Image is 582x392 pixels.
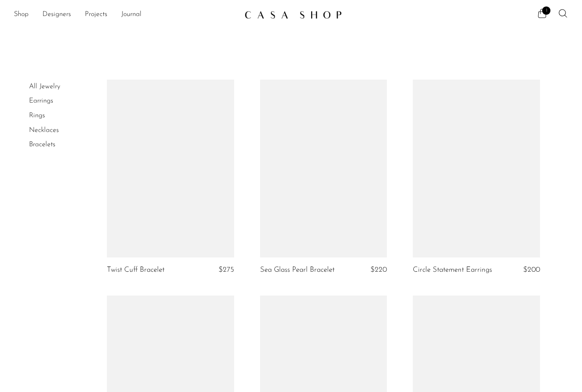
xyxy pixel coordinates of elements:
[107,266,164,274] a: Twist Cuff Bracelet
[14,7,238,22] nav: Desktop navigation
[413,266,492,274] a: Circle Statement Earrings
[29,97,53,104] a: Earrings
[42,9,71,20] a: Designers
[29,112,45,119] a: Rings
[14,7,238,22] ul: NEW HEADER MENU
[370,266,387,273] span: $220
[29,141,55,148] a: Bracelets
[219,266,234,273] span: $275
[29,127,59,134] a: Necklaces
[14,9,29,20] a: Shop
[260,266,334,274] a: Sea Glass Pearl Bracelet
[29,83,60,90] a: All Jewelry
[542,6,550,15] span: 1
[523,266,540,273] span: $200
[85,9,107,20] a: Projects
[121,9,141,20] a: Journal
